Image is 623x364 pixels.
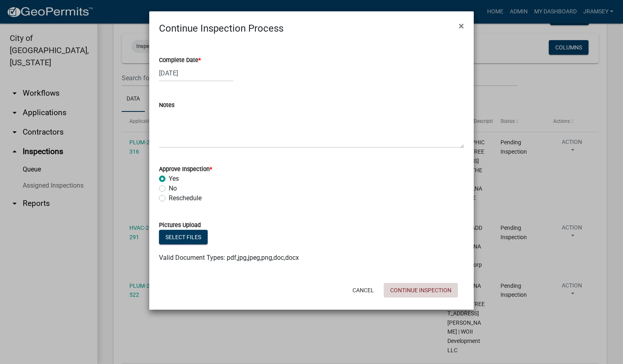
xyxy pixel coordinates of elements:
[159,58,201,63] label: Complete Date
[159,223,201,228] label: Pictures Upload
[159,103,174,108] label: Notes
[159,65,233,81] input: mm/dd/yyyy
[159,230,208,244] button: Select files
[169,174,179,184] label: Yes
[159,254,299,261] span: Valid Document Types: pdf,jpg,jpeg,png,doc,docx
[452,15,470,37] button: Close
[169,184,177,193] label: No
[159,167,212,172] label: Approve Inspection
[159,21,284,36] h4: Continue Inspection Process
[169,193,202,203] label: Reschedule
[459,20,464,32] span: ×
[384,283,458,298] button: Continue Inspection
[346,283,380,298] button: Cancel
